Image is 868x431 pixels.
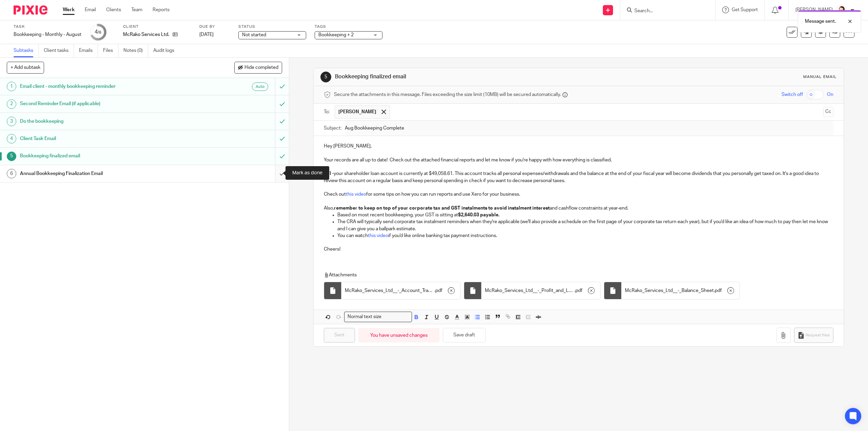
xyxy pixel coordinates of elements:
[324,239,833,253] p: Cheers!
[7,152,16,161] div: 5
[63,6,75,13] a: Work
[20,81,185,92] h1: Email client - monthly bookkeeping reminder
[320,72,331,82] div: 5
[485,287,574,294] span: McRako_Services_Ltd__-_Profit_and_Loss
[153,6,170,13] a: Reports
[234,62,282,73] button: Hide completed
[20,151,185,161] h1: Bookkeeping finalized email
[324,328,355,342] input: Sent
[344,312,412,322] div: Search for option
[481,282,600,299] div: .
[324,143,833,150] p: Hey [PERSON_NAME],
[20,99,185,109] h1: Second Reminder Email (if applicable)
[123,44,148,57] a: Notes (0)
[324,171,334,176] strong: FYI -
[14,44,39,57] a: Subtasks
[337,232,833,239] p: You can watch if you'd like online banking tax payment instructions.
[123,24,191,30] label: Client
[345,287,434,294] span: McRako_Services_Ltd__-_Account_Transactions
[324,191,833,198] p: Check out for some tips on how you can run reports and use Xero for your business.
[252,82,268,91] div: Auto
[7,62,44,73] button: + Add subtask
[242,33,266,37] span: Not started
[131,6,142,13] a: Team
[123,31,169,38] p: McRako Services Ltd.
[14,31,81,38] div: Bookkeeping - Monthly - August
[803,74,837,80] div: Manual email
[346,313,383,320] span: Normal text size
[324,272,809,278] p: Attachments
[334,91,561,98] span: Secure the attachments in this message. Files exceeding the size limit (10MB) will be secured aut...
[7,169,16,178] div: 6
[358,328,439,342] div: You have unsaved changes
[805,18,836,25] p: Message sent.
[823,107,833,117] button: Cc
[622,282,739,299] div: .
[337,212,833,218] p: Based on most recent bookkeeping, your GST is sitting at
[324,205,833,212] p: Also, and cashflow constraints at year-end.
[806,333,830,338] span: Request files
[324,170,833,184] p: your shareholder loan account is currently at $49,058.61. This account tracks all personal expens...
[153,44,179,57] a: Audit logs
[199,24,230,30] label: Due by
[20,116,185,126] h1: Do the bookkeeping
[383,313,408,320] input: Search for option
[794,328,833,343] button: Request files
[7,82,16,91] div: 1
[338,109,376,115] span: [PERSON_NAME]
[7,117,16,126] div: 3
[103,44,118,57] a: Files
[625,287,714,294] span: McRako_Services_Ltd__-_Balance_Sheet
[715,287,722,294] span: pdf
[335,73,593,80] h1: Bookkeeping finalized email
[575,287,583,294] span: pdf
[435,287,442,294] span: pdf
[827,91,833,98] span: On
[95,28,101,36] div: 4
[318,33,354,37] span: Bookkeeping + 2
[337,218,833,232] p: The CRA will typically send corporate tax instalment reminders when they're applicable (we'll als...
[98,31,101,34] small: /6
[368,233,388,238] a: this video
[238,24,306,30] label: Status
[7,99,16,109] div: 2
[443,328,486,342] button: Save draft
[315,24,382,30] label: Tags
[346,192,366,197] a: this video
[324,109,331,115] label: To:
[324,157,833,163] p: Your records are all up to date! Check out the attached financial reports and let me know if you'...
[79,44,98,57] a: Emails
[7,134,16,143] div: 4
[199,32,214,37] span: [DATE]
[836,5,847,16] img: Jayde%20Headshot.jpg
[85,6,96,13] a: Email
[782,91,803,98] span: Switch off
[341,282,460,299] div: .
[324,125,341,132] label: Subject:
[20,169,185,179] h1: Annual Bookkeeping Finalization Email
[14,24,81,30] label: Task
[244,65,278,71] span: Hide completed
[458,213,499,217] strong: $2,640.03 payable.
[14,5,47,15] img: Pixie
[20,134,185,144] h1: Client Task Email
[106,6,121,13] a: Clients
[334,206,550,211] strong: remember to keep on top of your corporate tax and GST instalments to avoid instalment interest
[44,44,74,57] a: Client tasks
